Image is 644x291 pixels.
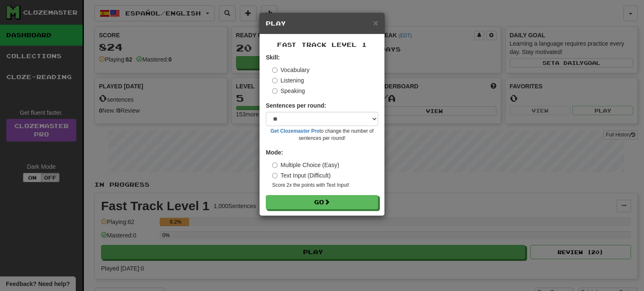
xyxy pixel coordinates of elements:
[266,101,326,110] label: Sentences per round:
[277,41,367,48] span: Fast Track Level 1
[272,88,278,94] input: Speaking
[266,195,378,209] button: Go
[373,18,378,27] button: Close
[272,161,339,169] label: Multiple Choice (Easy)
[373,18,378,28] span: ×
[272,173,278,178] input: Text Input (Difficult)
[266,19,378,28] h5: Play
[266,54,280,61] strong: Skill:
[272,162,278,168] input: Multiple Choice (Easy)
[272,66,309,74] label: Vocabulary
[272,87,305,95] label: Speaking
[266,128,378,142] small: to change the number of sentences per round!
[272,76,304,85] label: Listening
[272,171,331,180] label: Text Input (Difficult)
[270,128,319,134] a: Get Clozemaster Pro
[266,149,283,156] strong: Mode:
[272,67,278,73] input: Vocabulary
[272,78,278,83] input: Listening
[272,182,378,189] small: Score 2x the points with Text Input !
